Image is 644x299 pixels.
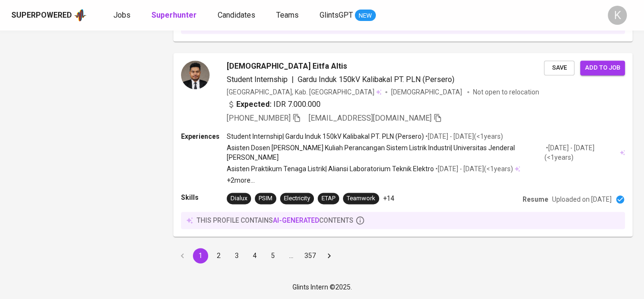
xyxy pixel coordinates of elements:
span: [EMAIL_ADDRESS][DOMAIN_NAME] [309,113,432,123]
div: Dialux [231,194,247,203]
p: Experiences [181,132,227,141]
span: NEW [355,11,376,21]
b: Expected: [236,99,272,110]
span: Save [549,62,570,73]
button: Go to next page [322,248,337,263]
button: Go to page 357 [302,248,319,263]
a: Teams [276,10,301,21]
img: app logo [74,8,87,22]
div: Electricity [284,194,310,203]
button: Save [544,61,574,75]
span: Student Internship [227,75,288,84]
span: Jobs [113,10,131,20]
a: Superpoweredapp logo [11,8,87,22]
div: Superpowered [11,10,72,21]
span: Gardu Induk 150kV Kalibakal PT. PLN (Persero) [298,75,454,84]
button: Add to job [580,61,625,75]
div: … [283,251,299,260]
button: Go to page 2 [211,248,226,263]
a: GlintsGPT NEW [320,10,376,21]
button: Go to page 5 [265,248,281,263]
p: +14 [383,194,394,203]
button: page 1 [193,248,208,263]
div: [GEOGRAPHIC_DATA], Kab. [GEOGRAPHIC_DATA] [227,87,382,97]
a: Candidates [218,10,257,21]
a: Superhunter [151,10,199,21]
p: Uploaded on [DATE] [552,195,612,204]
span: Candidates [218,10,255,20]
button: Go to page 3 [229,248,244,263]
p: • [DATE] - [DATE] ( <1 years ) [434,164,513,174]
span: Add to job [585,62,620,73]
div: ETAP [322,194,335,203]
img: da05053ac9d3dd4b0a3d637a2a6ff190.jpg [181,61,210,89]
p: • [DATE] - [DATE] ( <1 years ) [424,132,503,141]
p: Skills [181,193,227,202]
a: [DEMOGRAPHIC_DATA] Eitfa AltisStudent Internship|Gardu Induk 150kV Kalibakal PT. PLN (Persero)[GE... [173,53,633,237]
b: Superhunter [151,10,197,20]
span: | [292,74,294,85]
div: IDR 7.000.000 [227,99,321,110]
span: GlintsGPT [320,10,353,20]
span: [DEMOGRAPHIC_DATA] [391,87,463,97]
div: PSIM [259,194,272,203]
div: K [608,6,627,25]
p: Asisten Dosen [PERSON_NAME] Kuliah Perancangan Sistem Listrik Industri | Universitas Jenderal [PE... [227,143,544,162]
p: this profile contains contents [197,216,353,225]
div: Teamwork [347,194,375,203]
span: [DEMOGRAPHIC_DATA] Eitfa Altis [227,61,347,72]
span: AI-generated [273,217,319,224]
span: Teams [276,10,299,20]
p: +2 more ... [227,175,625,185]
p: • [DATE] - [DATE] ( <1 years ) [544,143,618,162]
a: Jobs [113,10,132,21]
nav: pagination navigation [173,248,338,263]
p: Resume [523,195,548,204]
p: Asisten Praktikum Tenaga Listrik | Aliansi Laboratorium Teknik Elektro [227,164,434,174]
p: Student Internship | Gardu Induk 150kV Kalibakal PT. PLN (Persero) [227,132,424,141]
span: [PHONE_NUMBER] [227,113,291,123]
p: Not open to relocation [473,87,539,97]
button: Go to page 4 [247,248,262,263]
